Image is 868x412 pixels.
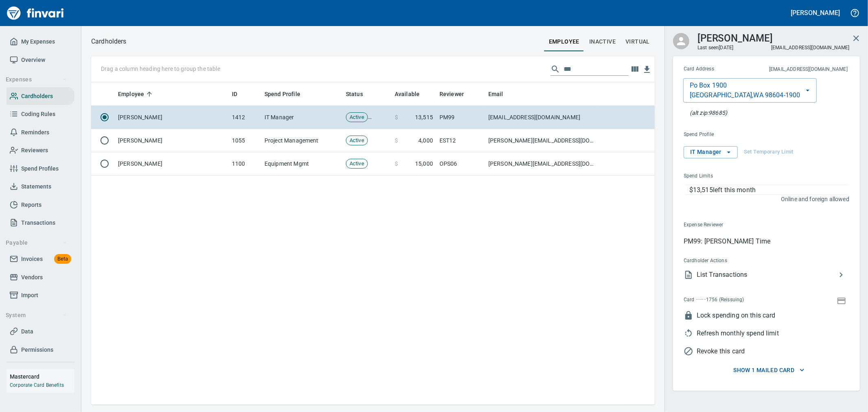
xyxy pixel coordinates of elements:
[7,250,74,268] a: InvoicesBeta
[6,75,67,85] span: Expenses
[690,81,727,90] p: Po Box 1900
[21,290,38,300] span: Import
[115,129,229,152] td: [PERSON_NAME]
[791,9,840,17] h5: [PERSON_NAME]
[418,136,433,145] span: 4,000
[689,185,849,195] p: $13,515 left this month
[2,308,70,323] button: System
[697,31,773,44] h3: [PERSON_NAME]
[21,91,53,101] span: Cardholders
[697,270,836,280] span: List Transactions
[21,164,59,174] span: Spend Profiles
[7,141,74,160] a: Reviewers
[2,235,70,250] button: Payable
[7,286,74,305] a: Import
[690,90,800,100] p: [GEOGRAPHIC_DATA] , WA 98604-1900
[7,214,74,232] a: Transactions
[789,7,842,19] button: [PERSON_NAME]
[7,105,74,123] a: Coding Rules
[684,146,738,158] button: IT Manager
[229,152,261,175] td: 1100
[21,127,49,138] span: Reminders
[2,72,70,87] button: Expenses
[683,78,817,103] button: Po Box 1900[GEOGRAPHIC_DATA],WA 98604-1900
[21,272,43,283] span: Vendors
[436,152,485,175] td: OPS06
[7,178,74,196] a: Statements
[265,89,311,99] span: Spend Profile
[719,45,734,50] time: [DATE]
[485,106,599,129] td: [EMAIL_ADDRESS][DOMAIN_NAME]
[742,146,796,158] button: Set Temporary Limit
[629,63,641,75] button: Choose columns to display
[115,152,229,175] td: [PERSON_NAME]
[684,131,781,139] span: Spend Profile
[91,37,127,46] p: Cardholders
[395,136,398,145] span: $
[21,327,33,337] span: Data
[690,147,731,157] span: IT Manager
[346,160,367,168] span: Active
[21,55,45,65] span: Overview
[677,195,849,203] p: Online and foreign allowed
[684,237,849,246] p: PM99: [PERSON_NAME] Time
[7,160,74,178] a: Spend Profiles
[21,200,42,210] span: Reports
[6,310,67,320] span: System
[118,89,144,99] span: Employee
[485,129,599,152] td: [PERSON_NAME][EMAIL_ADDRESS][DOMAIN_NAME]
[265,89,300,99] span: Spend Profile
[488,89,503,99] span: Email
[395,89,430,99] span: Available
[684,172,781,180] span: Spend Limits
[21,37,55,47] span: My Expenses
[21,254,43,264] span: Invoices
[21,218,55,228] span: Transactions
[229,106,261,129] td: 1412
[439,89,464,99] span: Reviewer
[436,129,485,152] td: EST12
[697,311,849,320] span: Lock spending on this card
[7,51,74,69] a: Overview
[21,109,55,119] span: Coding Rules
[395,160,398,168] span: $
[846,28,866,48] button: Close cardholder
[7,123,74,142] a: Reminders
[21,345,53,355] span: Permissions
[229,129,261,152] td: 1055
[439,89,474,99] span: Reviewer
[684,65,742,73] span: Card Address
[684,296,790,304] span: Card ········1756 (Reissuing)
[415,113,433,121] span: 13,515
[346,137,367,145] span: Active
[115,106,229,129] td: [PERSON_NAME]
[91,37,127,46] nav: breadcrumb
[415,160,433,168] span: 15,000
[346,89,363,99] span: Status
[641,64,653,76] button: Download Table
[488,89,514,99] span: Email
[770,44,851,51] span: [EMAIL_ADDRESS][DOMAIN_NAME]
[261,106,343,129] td: IT Manager
[744,147,794,157] span: Set Temporary Limit
[395,89,420,99] span: Available
[697,44,734,52] span: Last seen
[690,109,727,117] p: At the pump (or any AVS check), this zip will also be accepted
[5,3,66,23] img: Finvari
[232,89,248,99] span: ID
[7,196,74,214] a: Reports
[697,329,849,338] span: Refresh monthly spend limit
[346,89,374,99] span: Status
[7,341,74,359] a: Permissions
[7,87,74,105] a: Cardholders
[7,268,74,287] a: Vendors
[395,113,398,121] span: $
[21,145,48,156] span: Reviewers
[697,346,849,356] span: Revoke this card
[676,363,857,378] button: Show 1 Mailed card
[549,37,579,47] span: employee
[118,89,155,99] span: Employee
[261,129,343,152] td: Project Management
[589,37,616,47] span: Inactive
